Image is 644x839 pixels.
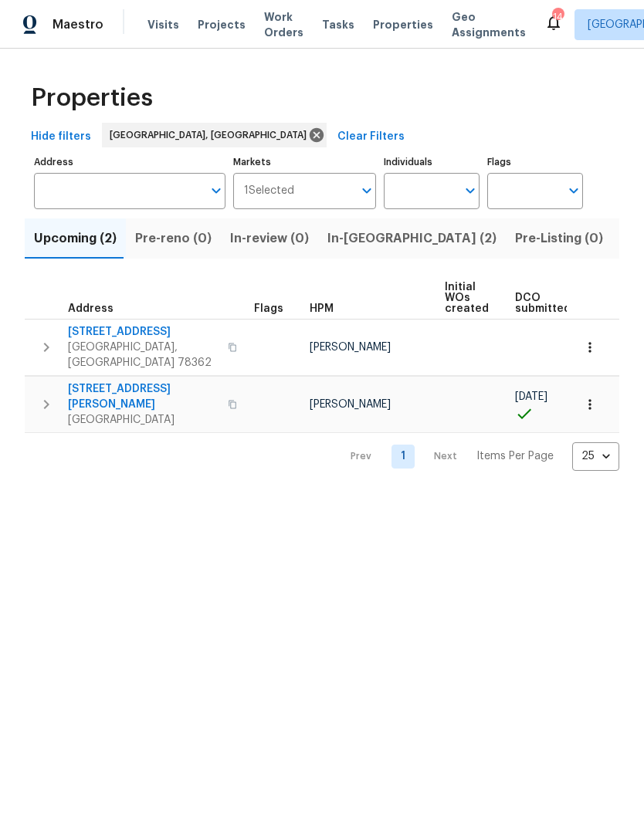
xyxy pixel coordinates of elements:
label: Address [34,157,225,167]
div: 25 [572,436,619,476]
a: Goto page 1 [391,445,415,469]
span: [GEOGRAPHIC_DATA] [68,412,219,428]
span: Upcoming (2) [34,228,117,249]
button: Open [356,180,378,201]
button: Open [563,180,585,201]
span: Address [68,303,114,314]
p: Items Per Page [476,448,554,464]
span: Tasks [322,19,354,30]
span: Clear Filters [337,127,405,147]
span: Initial WOs created [445,282,489,314]
span: HPM [310,303,334,314]
span: [PERSON_NAME] [310,399,391,410]
span: Properties [31,90,153,106]
span: In-[GEOGRAPHIC_DATA] (2) [327,228,497,249]
span: Properties [373,17,433,32]
span: Flags [254,303,283,314]
span: [PERSON_NAME] [310,342,391,353]
span: Pre-reno (0) [135,228,212,249]
nav: Pagination Navigation [336,442,619,471]
span: [STREET_ADDRESS] [68,324,219,340]
span: Pre-Listing (0) [515,228,603,249]
span: Hide filters [31,127,91,147]
label: Flags [487,157,583,167]
span: Geo Assignments [452,9,526,40]
button: Hide filters [25,123,97,151]
span: [GEOGRAPHIC_DATA], [GEOGRAPHIC_DATA] 78362 [68,340,219,370]
div: [GEOGRAPHIC_DATA], [GEOGRAPHIC_DATA] [102,123,327,147]
span: DCO submitted [515,293,571,314]
span: In-review (0) [230,228,309,249]
span: Maestro [53,17,103,32]
span: Projects [198,17,246,32]
span: Work Orders [264,9,303,40]
span: [GEOGRAPHIC_DATA], [GEOGRAPHIC_DATA] [110,127,313,143]
span: 1 Selected [244,184,294,198]
button: Open [459,180,481,201]
label: Individuals [384,157,480,167]
button: Clear Filters [331,123,411,151]
span: [STREET_ADDRESS][PERSON_NAME] [68,381,219,412]
span: Visits [147,17,179,32]
label: Markets [233,157,377,167]
span: [DATE] [515,391,547,402]
div: 14 [552,9,563,25]
button: Open [205,180,227,201]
